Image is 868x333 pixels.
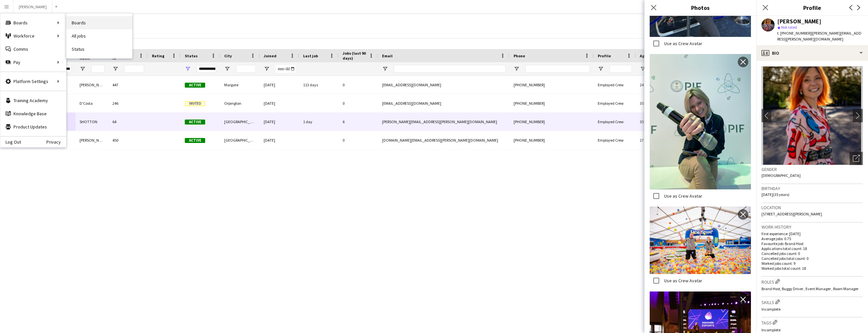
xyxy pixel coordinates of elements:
div: [PERSON_NAME] [76,131,108,149]
input: City Filter Input [236,65,256,73]
h3: Gender [761,166,863,172]
div: [PHONE_NUMBER] [510,113,594,131]
button: [PERSON_NAME] [13,0,52,13]
div: [EMAIL_ADDRESS][DOMAIN_NAME] [378,76,510,94]
p: Applications total count: 18 [761,246,863,251]
span: Phone [514,53,525,58]
div: [DATE] [260,94,299,112]
div: [DATE] [260,131,299,149]
div: 35 [636,113,663,131]
h3: Profile [756,3,868,12]
div: [PHONE_NUMBER] [510,94,594,112]
div: Open photos pop-in [850,152,863,165]
span: Active [185,120,205,125]
button: Open Filter Menu [80,66,85,72]
p: Worked jobs total count: 18 [761,266,863,271]
label: Use as Crew Avatar [663,278,702,284]
div: Employed Crew [594,76,636,94]
h3: Location [761,205,863,210]
span: | [PERSON_NAME][EMAIL_ADDRESS][PERSON_NAME][DOMAIN_NAME] [777,31,861,42]
h3: Birthday [761,185,863,191]
a: Product Updates [0,120,66,133]
div: 1 day [299,113,339,131]
div: Employed Crew [594,131,636,149]
div: [PERSON_NAME] [777,18,821,24]
div: [DOMAIN_NAME][EMAIL_ADDRESS][PERSON_NAME][DOMAIN_NAME] [378,131,510,149]
div: [PHONE_NUMBER] [510,131,594,149]
button: Open Filter Menu [224,66,230,72]
h3: Tags [761,319,863,326]
a: Privacy [46,139,66,145]
p: Incomplete [761,307,863,312]
span: Joined [264,53,277,58]
h3: Roles [761,278,863,285]
input: Email Filter Input [394,65,506,73]
span: Status [185,53,198,58]
div: 24 [636,76,663,94]
label: Use as Crew Avatar [663,41,702,46]
a: Status [66,42,132,56]
div: [EMAIL_ADDRESS][DOMAIN_NAME] [378,94,510,112]
div: Bio [756,45,868,61]
div: [GEOGRAPHIC_DATA] [220,131,260,149]
p: Cancelled jobs total count: 0 [761,256,863,261]
span: [STREET_ADDRESS][PERSON_NAME] [761,211,822,216]
div: [PERSON_NAME][EMAIL_ADDRESS][PERSON_NAME][DOMAIN_NAME] [378,113,510,131]
span: Jobs (last 90 days) [343,51,366,61]
p: Incomplete [761,327,863,332]
div: 0 [339,76,378,94]
img: Crew avatar or photo [761,66,863,165]
div: Boards [0,16,66,29]
button: Open Filter Menu [264,66,270,72]
a: Boards [66,16,132,29]
div: 6 [339,113,378,131]
span: Age [640,53,647,58]
div: 113 days [299,76,339,94]
h3: Photos [644,3,756,12]
span: [DEMOGRAPHIC_DATA] [761,173,801,178]
span: Rating [152,53,164,58]
button: Open Filter Menu [112,66,118,72]
span: Invited [185,101,205,106]
div: [PHONE_NUMBER] [510,76,594,94]
div: Platform Settings [0,75,66,88]
input: Phone Filter Input [525,65,590,73]
p: Favourite job: Brand Host [761,241,863,246]
p: Cancelled jobs count: 0 [761,251,863,256]
button: Open Filter Menu [598,66,604,72]
p: Average jobs: 0.75 [761,236,863,241]
label: Use as Crew Avatar [663,193,702,199]
span: City [224,53,232,58]
div: [PERSON_NAME] [76,76,108,94]
div: 0 [339,131,378,149]
input: Joined Filter Input [276,65,295,73]
span: Not rated [781,25,797,30]
span: Brand Host, Buggy Driver , Event Manager , Room Manager [761,286,858,291]
div: 27 [636,131,663,149]
img: Crew photo 1037436 [650,54,751,189]
button: Open Filter Menu [640,66,646,72]
span: Active [185,138,205,143]
a: All jobs [66,29,132,42]
div: Margate [220,76,260,94]
div: [GEOGRAPHIC_DATA] [220,113,260,131]
div: [DATE] [260,76,299,94]
h3: Skills [761,298,863,305]
span: Active [185,83,205,88]
div: SHOTTON [76,113,108,131]
span: Last job [303,53,318,58]
div: Employed Crew [594,94,636,112]
div: 447 [108,76,148,94]
button: Open Filter Menu [382,66,388,72]
div: 450 [108,131,148,149]
button: Open Filter Menu [185,66,191,72]
div: Workforce [0,29,66,42]
button: Open Filter Menu [514,66,519,72]
div: 64 [108,113,148,131]
h3: Work history [761,224,863,230]
div: Pay [0,56,66,69]
span: t. [PHONE_NUMBER] [777,31,811,36]
div: Orpington [220,94,260,112]
p: Worked jobs count: 9 [761,261,863,266]
span: Profile [598,53,611,58]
